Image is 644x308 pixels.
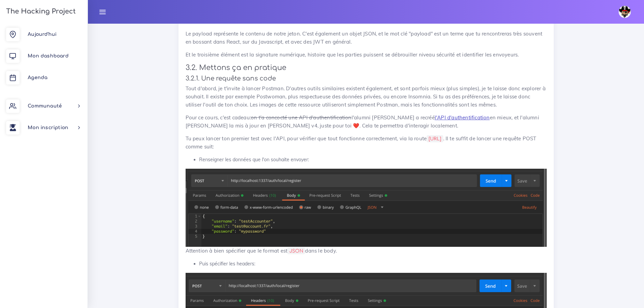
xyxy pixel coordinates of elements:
[28,103,62,109] span: Communauté
[186,85,547,109] p: Tout d'abord, je t'invite à lancer Postman. D'autres outils similaires existent également, et son...
[28,125,68,130] span: Mon inscription
[427,135,443,142] code: [URL]
[186,169,547,247] img: 05QB0zX.png
[186,30,547,46] p: Le payload représente le contenu de notre jeton. C'est également un objet JSON, et le mot clé "pa...
[186,75,547,82] h4: 3.2.1. Une requête sans code
[287,247,305,255] code: JSON
[186,51,547,59] p: Et le troisième élément est la signature numérique, histoire que les parties puissent se débrouil...
[199,156,547,164] li: Renseigner les données que l'on souhaite envoyer:
[199,260,547,268] li: Puis spécifier les headers:
[28,53,69,58] span: Mon dashboard
[186,169,547,255] p: Attention à bien spécifier que le format est dans le body.
[619,6,631,18] img: avatar
[186,114,547,130] p: Pour ce cours, c'est cadeau: l'alumni [PERSON_NAME] a recréé en mieux, et l'alumni [PERSON_NAME] ...
[251,114,351,121] del: on t'a concocté une API d'authentification
[28,32,56,37] span: Aujourd'hui
[186,135,547,151] p: Tu peux lancer ton premier test avec l'API, pour vérifier que tout fonctionne correctement, via l...
[4,8,76,15] h3: The Hacking Project
[28,75,47,80] span: Agenda
[186,64,547,72] h3: 3.2. Mettons ça en pratique
[435,114,490,121] a: l'API d'authentification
